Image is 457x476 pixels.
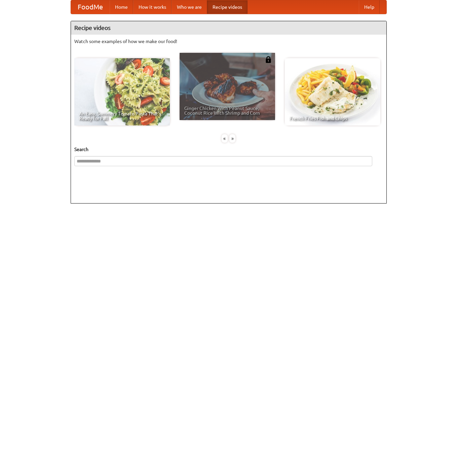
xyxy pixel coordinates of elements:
a: French Fries Fish and Chips [285,58,380,125]
a: Help [359,0,380,14]
h4: Recipe videos [71,21,386,35]
span: An Easy, Summery Tomato Pasta That's Ready for Fall [79,111,165,121]
div: « [222,134,228,143]
span: French Fries Fish and Chips [290,116,376,121]
h5: Search [74,146,383,153]
p: Watch some examples of how we make our food! [74,38,383,45]
div: » [229,134,235,143]
a: How it works [133,0,172,14]
a: Home [110,0,133,14]
a: FoodMe [71,0,110,14]
a: Who we are [172,0,207,14]
a: An Easy, Summery Tomato Pasta That's Ready for Fall [74,58,170,125]
a: Recipe videos [207,0,247,14]
img: 483408.png [265,56,272,63]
